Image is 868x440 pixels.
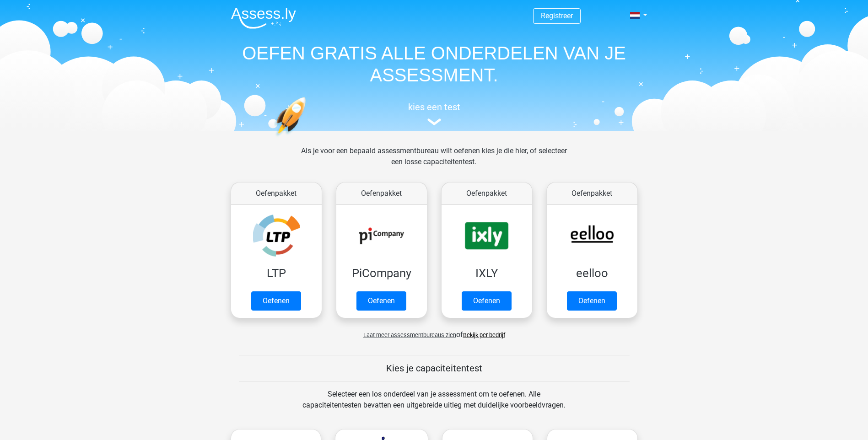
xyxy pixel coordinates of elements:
[462,291,512,311] a: Oefenen
[356,291,406,311] a: Oefenen
[541,11,573,20] a: Registreer
[224,102,645,113] h5: kies een test
[427,118,441,125] img: assessment
[251,291,301,311] a: Oefenen
[224,322,645,340] div: of
[231,7,296,29] img: Assessly
[274,97,341,180] img: oefenen
[224,102,645,126] a: kies een test
[463,332,505,338] a: Bekijk per bedrijf
[239,363,630,374] h5: Kies je capaciteitentest
[363,332,456,338] span: Laat meer assessmentbureaus zien
[224,42,645,86] h1: OEFEN GRATIS ALLE ONDERDELEN VAN JE ASSESSMENT.
[294,145,574,178] div: Als je voor een bepaald assessmentbureau wilt oefenen kies je die hier, of selecteer een losse ca...
[294,389,574,422] div: Selecteer een los onderdeel van je assessment om te oefenen. Alle capaciteitentesten bevatten een...
[567,291,617,311] a: Oefenen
